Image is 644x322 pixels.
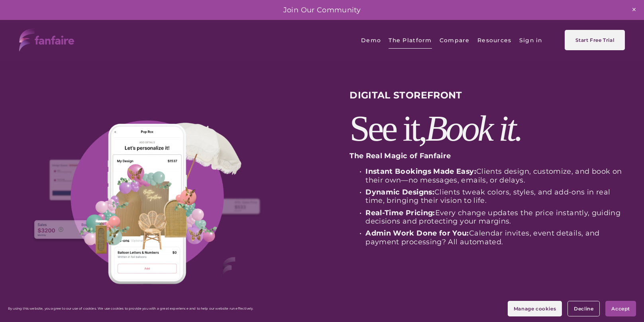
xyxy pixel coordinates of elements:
[365,208,624,226] p: Every change updates the price instantly, guiding decisions and protecting your margins.
[365,167,624,184] p: Clients design, customize, and book on their own—no messages, emails, or delays.
[440,31,470,49] a: Compare
[565,30,624,50] a: Start Free Trial
[605,301,636,316] button: Accept
[8,307,253,311] p: By using this website, you agree to our use of cookies. We use cookies to provide you with a grea...
[389,31,432,49] span: The Platform
[365,188,434,196] strong: Dynamic Designs:
[611,306,630,312] span: Accept
[349,110,624,147] h2: See it,
[19,29,74,51] img: fanfaire
[365,229,624,246] p: Calendar invites, event details, and payment processing? All automated.
[349,89,462,101] strong: DIGITAL STOREFRONT
[508,301,562,316] button: Manage cookies
[349,151,451,160] strong: The Real Magic of Fanfaire
[365,167,476,175] strong: Instant Bookings Made Easy:
[365,229,469,237] strong: Admin Work Done for You:
[365,208,435,217] strong: Real-Time Pricing:
[514,306,556,312] span: Manage cookies
[477,31,511,49] span: Resources
[477,31,511,49] a: folder dropdown
[574,306,593,312] span: Decline
[365,188,624,205] p: Clients tweak colors, styles, and add-ons in real time, bringing their vision to life.
[389,31,432,49] a: folder dropdown
[519,31,542,49] a: Sign in
[567,301,600,316] button: Decline
[426,108,522,149] em: Book it.
[361,31,381,49] a: Demo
